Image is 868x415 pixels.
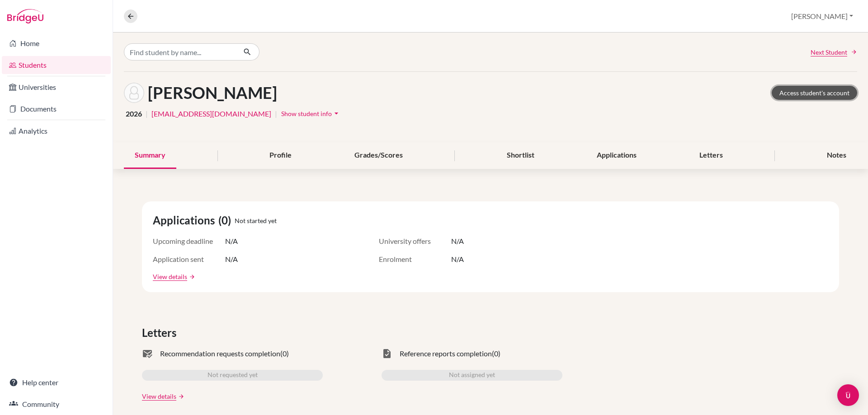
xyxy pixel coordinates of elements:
[142,325,180,341] span: Letters
[124,142,176,169] div: Summary
[124,43,236,61] input: Find student by name...
[2,122,111,140] a: Analytics
[124,83,144,103] img: Barbara Binasco's avatar
[379,254,451,265] span: Enrolment
[811,47,847,57] span: Next Student
[142,348,153,359] span: mark_email_read
[153,212,218,228] span: Applications
[7,9,43,23] img: Bridge-U
[176,393,184,400] a: arrow_forward
[344,142,414,169] div: Grades/Scores
[451,254,464,265] span: N/A
[2,395,111,413] a: Community
[153,254,225,265] span: Application sent
[382,348,392,359] span: task
[259,142,302,169] div: Profile
[400,348,492,359] span: Reference reports completion
[449,370,495,381] span: Not assigned yet
[2,373,111,392] a: Help center
[126,108,142,119] span: 2026
[275,108,277,119] span: |
[187,274,195,280] a: arrow_forward
[235,216,277,225] span: Not started yet
[160,348,280,359] span: Recommendation requests completion
[379,236,451,247] span: University offers
[151,108,271,119] a: [EMAIL_ADDRESS][DOMAIN_NAME]
[2,78,111,96] a: Universities
[2,56,111,74] a: Students
[811,47,857,57] a: Next Student
[208,370,258,381] span: Not requested yet
[816,142,857,169] div: Notes
[772,86,857,100] a: Access student's account
[2,100,111,118] a: Documents
[142,392,176,401] a: View details
[218,212,235,228] span: (0)
[281,107,341,121] button: Show student infoarrow_drop_down
[2,34,111,52] a: Home
[689,142,734,169] div: Letters
[492,348,500,359] span: (0)
[146,108,148,119] span: |
[586,142,647,169] div: Applications
[225,254,238,265] span: N/A
[332,109,341,118] i: arrow_drop_down
[451,236,464,247] span: N/A
[280,348,289,359] span: (0)
[153,236,225,247] span: Upcoming deadline
[148,83,277,103] h1: [PERSON_NAME]
[496,142,545,169] div: Shortlist
[225,236,238,247] span: N/A
[787,8,857,25] button: [PERSON_NAME]
[153,272,187,281] a: View details
[281,110,332,117] span: Show student info
[837,384,859,406] div: Open Intercom Messenger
